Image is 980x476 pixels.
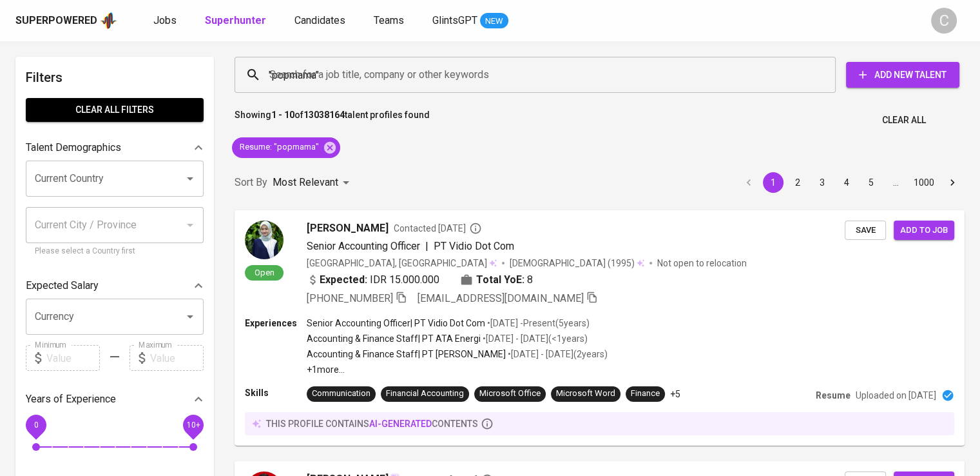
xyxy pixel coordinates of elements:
div: IDR 15.000.000 [307,272,439,288]
b: 1 - 10 [271,110,294,120]
span: Add to job [900,223,948,238]
a: Open[PERSON_NAME]Contacted [DATE]Senior Accounting Officer|PT Vidio Dot Com[GEOGRAPHIC_DATA], [GE... [235,210,965,446]
p: Talent Demographics [26,140,121,155]
p: Showing of talent profiles found [235,108,430,132]
p: Please select a Country first [35,245,195,258]
p: Expected Salary [26,278,99,293]
button: Open [181,170,199,188]
h6: Filters [26,67,204,88]
input: Value [46,345,100,371]
p: this profile contains contents [266,417,478,430]
div: Most Relevant [273,171,354,195]
span: Contacted [DATE] [394,222,482,235]
p: Experiences [245,317,307,330]
button: page 1 [763,172,783,193]
button: Save [845,221,886,241]
span: Teams [374,14,404,26]
span: NEW [480,15,508,28]
p: Senior Accounting Officer | PT Vidio Dot Com [307,317,485,330]
span: Candidates [294,14,345,26]
span: Save [851,223,879,238]
b: Total YoE: [476,272,524,288]
button: Clear All filters [26,98,204,122]
a: Candidates [294,13,348,29]
div: C [931,8,957,34]
span: [PERSON_NAME] [307,221,389,236]
button: Go to page 5 [861,172,881,193]
div: Microsoft Office [479,388,541,400]
button: Clear All [877,108,931,132]
button: Add to job [894,221,954,241]
a: Superhunter [205,13,269,29]
p: Sort By [235,175,267,190]
a: Superpoweredapp logo [15,11,117,30]
p: Accounting & Finance Staff | PT [PERSON_NAME] [307,348,506,361]
span: 10+ [186,421,200,430]
a: Jobs [153,13,179,29]
span: AI-generated [369,419,432,429]
button: Go to page 1000 [910,172,938,193]
div: Microsoft Word [556,388,615,400]
b: Superhunter [205,14,266,26]
button: Go to page 3 [812,172,832,193]
b: 13038164 [303,110,345,120]
span: Jobs [153,14,177,26]
a: Teams [374,13,407,29]
input: Value [150,345,204,371]
p: • [DATE] - [DATE] ( 2 years ) [506,348,608,361]
span: Add New Talent [856,67,949,83]
p: +1 more ... [307,363,608,376]
img: 1ade639970a0a26d49234b84af85db3b.jpg [245,221,283,259]
b: Expected: [320,272,367,288]
span: PT Vidio Dot Com [434,240,514,252]
span: [EMAIL_ADDRESS][DOMAIN_NAME] [418,292,584,304]
div: … [885,176,906,189]
span: Resume : "popmama" [232,141,327,154]
span: | [425,239,428,254]
nav: pagination navigation [736,172,965,193]
span: [DEMOGRAPHIC_DATA] [510,257,608,270]
div: Expected Salary [26,273,204,299]
button: Go to next page [942,172,963,193]
p: Not open to relocation [657,257,747,270]
div: Financial Accounting [386,388,464,400]
div: (1995) [510,257,644,270]
p: Accounting & Finance Staff | PT ATA Energi [307,332,481,345]
span: [PHONE_NUMBER] [307,292,393,304]
button: Open [181,308,199,326]
span: Clear All [882,112,926,128]
div: Talent Demographics [26,135,204,161]
div: [GEOGRAPHIC_DATA], [GEOGRAPHIC_DATA] [307,257,497,270]
button: Go to page 2 [787,172,808,193]
p: Uploaded on [DATE] [856,389,936,402]
span: 0 [34,421,38,430]
span: Clear All filters [36,102,193,118]
div: Resume: "popmama" [232,137,340,158]
button: Add New Talent [846,62,959,88]
span: Open [249,267,280,278]
div: Superpowered [15,14,97,28]
span: GlintsGPT [432,14,477,26]
svg: By Batam recruiter [469,222,482,235]
p: • [DATE] - Present ( 5 years ) [485,317,590,330]
p: Resume [816,389,850,402]
a: GlintsGPT NEW [432,13,508,29]
p: Skills [245,386,307,399]
span: 8 [527,272,533,288]
p: +5 [670,388,680,401]
span: Senior Accounting Officer [307,240,420,252]
div: Years of Experience [26,386,204,412]
button: Go to page 4 [836,172,857,193]
div: Communication [312,388,370,400]
img: app logo [100,11,117,30]
p: • [DATE] - [DATE] ( <1 years ) [481,332,588,345]
div: Finance [631,388,660,400]
p: Years of Experience [26,392,116,407]
p: Most Relevant [273,175,338,190]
